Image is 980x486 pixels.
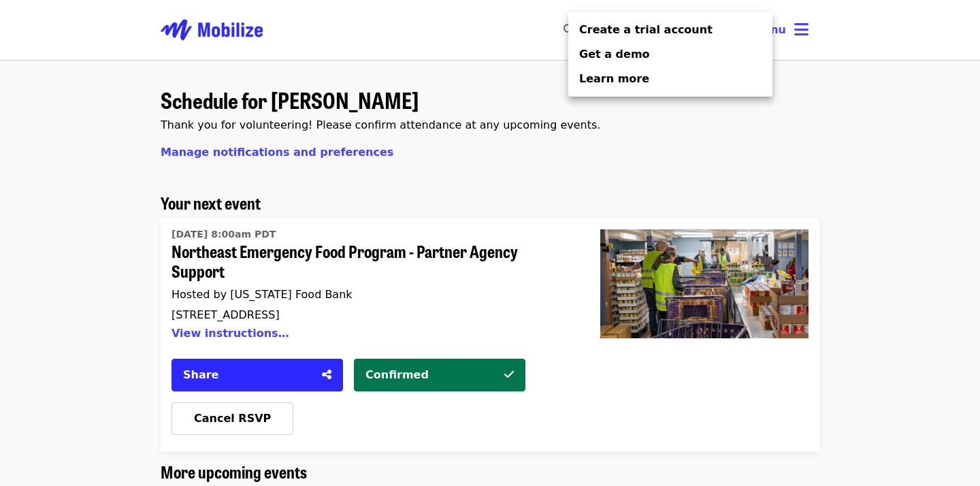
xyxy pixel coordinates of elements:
span: Learn more [579,71,649,87]
span: Create a trial account [579,22,713,38]
a: Get a demo [568,42,772,67]
span: Get a demo [579,46,650,63]
a: Create a trial account [568,18,772,42]
a: Learn more [568,67,772,91]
